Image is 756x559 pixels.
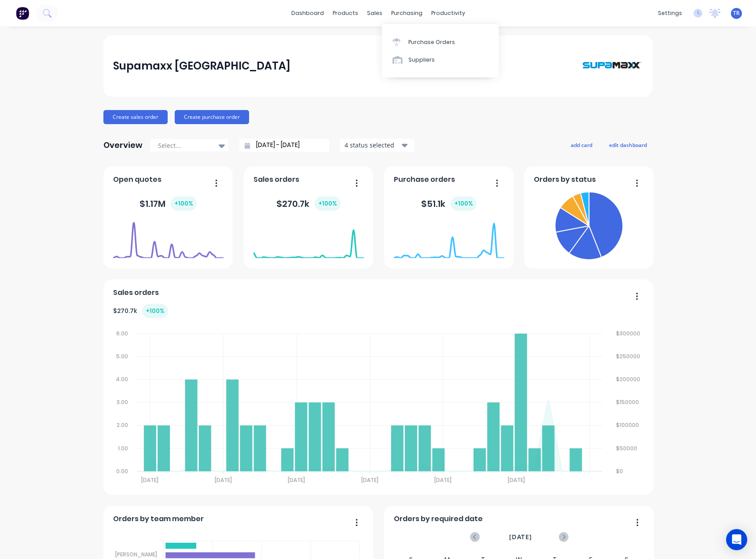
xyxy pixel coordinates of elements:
[340,139,415,152] button: 4 status selected
[103,110,168,124] button: Create sales order
[215,476,232,484] tspan: [DATE]
[361,476,378,484] tspan: [DATE]
[408,38,455,46] div: Purchase Orders
[421,196,477,211] div: $ 51.1k
[653,7,686,20] div: settings
[508,476,525,484] tspan: [DATE]
[253,174,299,185] span: Sales orders
[534,174,596,185] span: Orders by status
[427,7,470,20] div: productivity
[116,375,128,383] tspan: 4.00
[113,304,168,318] div: $ 270.7k
[617,445,638,452] tspan: $50000
[363,7,387,20] div: sales
[139,196,197,211] div: $ 1.17M
[113,174,161,185] span: Open quotes
[435,476,452,484] tspan: [DATE]
[116,467,128,475] tspan: 0.00
[328,7,363,20] div: products
[617,398,640,406] tspan: $150000
[276,196,341,211] div: $ 270.7k
[382,33,499,51] a: Purchase Orders
[382,51,499,69] a: Suppliers
[565,139,598,151] button: add card
[171,196,197,211] div: + 100 %
[345,140,400,150] div: 4 status selected
[451,196,477,211] div: + 100 %
[509,532,532,542] span: [DATE]
[118,445,128,452] tspan: 1.00
[617,330,641,337] tspan: $300000
[113,514,204,524] span: Orders by team member
[617,375,641,383] tspan: $200000
[116,330,128,337] tspan: 6.00
[288,476,305,484] tspan: [DATE]
[394,174,455,185] span: Purchase orders
[408,56,435,64] div: Suppliers
[117,398,128,406] tspan: 3.00
[617,353,641,360] tspan: $250000
[116,353,128,360] tspan: 5.00
[175,110,249,124] button: Create purchase order
[117,422,128,429] tspan: 2.00
[603,139,653,151] button: edit dashboard
[287,7,328,20] a: dashboard
[394,514,483,524] span: Orders by required date
[617,467,624,475] tspan: $0
[733,9,740,17] span: TR
[387,7,427,20] div: purchasing
[726,529,747,550] div: Open Intercom Messenger
[617,422,640,429] tspan: $100000
[115,551,157,558] tspan: [PERSON_NAME]
[16,7,29,20] img: Factory
[141,476,158,484] tspan: [DATE]
[103,136,143,154] div: Overview
[142,304,168,318] div: + 100 %
[315,196,341,211] div: + 100 %
[581,44,643,88] img: Supamaxx Australia
[113,57,290,75] div: Supamaxx [GEOGRAPHIC_DATA]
